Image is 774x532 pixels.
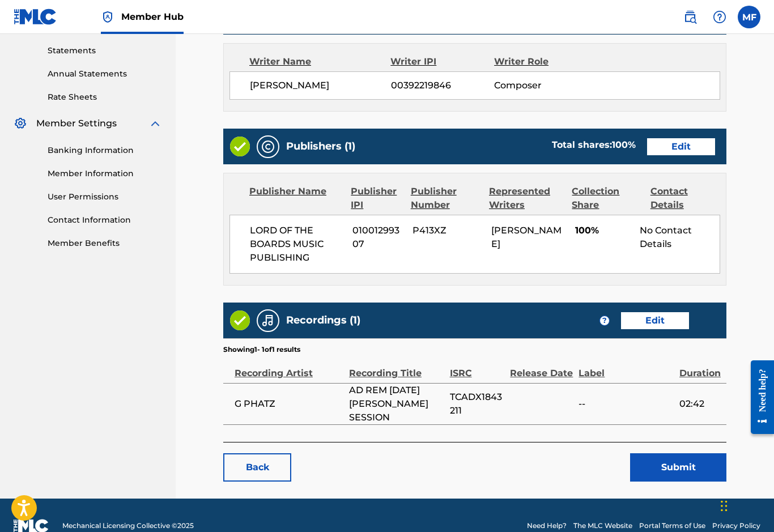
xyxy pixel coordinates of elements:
div: Drag [721,489,728,523]
a: Member Benefits [48,237,162,249]
a: Banking Information [48,144,162,156]
div: ISRC [450,355,505,380]
div: Writer IPI [390,55,494,69]
img: Publishers [261,140,275,154]
span: P413XZ [412,224,483,237]
span: 100 % [612,139,636,150]
img: help [713,10,726,24]
span: Member Hub [121,10,184,23]
div: No Contact Details [640,224,720,251]
span: 100% [575,224,631,237]
a: Statements [48,45,162,57]
div: Represented Writers [489,185,563,212]
div: Contact Details [650,185,720,212]
div: Help [708,6,731,28]
iframe: Chat Widget [717,478,774,532]
img: Member Settings [14,117,27,130]
div: Writer Name [249,55,390,69]
p: Showing 1 - 1 of 1 results [223,344,300,355]
a: Edit [621,312,689,329]
span: 00392219846 [391,79,494,92]
a: The MLC Website [573,521,632,531]
div: Collection Share [572,185,641,212]
span: 01001299307 [352,224,404,251]
div: Recording Artist [235,355,343,380]
span: -- [579,397,674,411]
img: Recordings [261,314,275,327]
span: Mechanical Licensing Collective © 2025 [62,521,194,531]
div: Total shares: [552,138,636,152]
span: AD REM [DATE][PERSON_NAME] SESSION [349,384,444,424]
div: Recording Title [349,355,444,380]
span: LORD OF THE BOARDS MUSIC PUBLISHING [250,224,344,265]
div: Release Date [510,355,573,380]
div: Writer Role [494,55,588,69]
img: search [683,10,697,24]
a: Public Search [679,6,701,28]
img: Top Rightsholder [101,10,114,24]
div: Duration [679,355,721,380]
a: Contact Information [48,214,162,226]
span: Composer [494,79,588,92]
span: [PERSON_NAME] [250,79,391,92]
span: G PHATZ [235,397,343,411]
a: Portal Terms of Use [639,521,705,531]
a: Member Information [48,168,162,180]
span: TCADX1843211 [450,390,505,418]
button: Submit [630,453,726,482]
a: Privacy Policy [712,521,760,531]
div: Publisher IPI [351,185,402,212]
a: Edit [647,138,715,155]
span: 02:42 [679,397,721,411]
div: User Menu [738,6,760,28]
a: User Permissions [48,191,162,203]
h5: Recordings (1) [286,314,360,327]
a: Rate Sheets [48,91,162,103]
a: Need Help? [527,521,567,531]
h5: Publishers (1) [286,140,355,153]
span: Member Settings [36,117,117,130]
span: ? [600,316,609,325]
a: Back [223,453,291,482]
img: Valid [230,137,250,156]
img: expand [148,117,162,130]
iframe: Resource Center [742,351,774,444]
span: [PERSON_NAME] [491,225,562,249]
div: Publisher Name [249,185,342,212]
img: MLC Logo [14,8,57,25]
div: Label [579,355,674,380]
img: Valid [230,310,250,330]
a: Annual Statements [48,68,162,80]
div: Publisher Number [411,185,480,212]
